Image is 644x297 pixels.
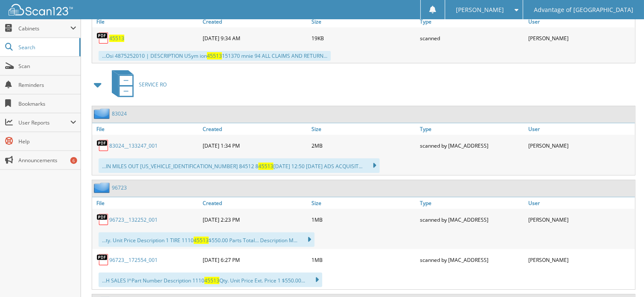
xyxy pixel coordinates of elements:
div: scanned by [MAC_ADDRESS] [418,251,526,268]
img: PDF.png [96,253,109,266]
a: User [527,197,635,209]
span: Announcements [18,157,76,164]
a: User [527,123,635,135]
span: Cabinets [18,25,70,32]
a: Type [418,197,526,209]
a: 96723__172554_001 [109,256,158,264]
a: File [92,16,201,27]
span: 45513 [207,52,222,59]
span: User Reports [18,119,70,126]
a: File [92,197,201,209]
span: 45513 [194,237,209,244]
span: 45513 [258,163,273,170]
span: Scan [18,62,76,70]
div: 19KB [309,30,418,47]
div: ...ty. Unit Price Description 1 TIRE 1110 $550.00 Parts Total... Description M... [99,232,315,247]
div: [PERSON_NAME] [527,251,635,268]
img: PDF.png [96,139,109,152]
div: [DATE] 2:23 PM [201,211,309,228]
a: Type [418,16,526,27]
div: [PERSON_NAME] [527,211,635,228]
img: folder2.png [94,182,112,193]
a: 83024 [112,110,127,117]
a: Created [201,123,309,135]
div: [PERSON_NAME] [527,137,635,154]
img: PDF.png [96,213,109,226]
span: Advantage of [GEOGRAPHIC_DATA] [534,7,633,12]
a: Type [418,123,526,135]
div: [DATE] 6:27 PM [201,251,309,268]
div: [DATE] 1:34 PM [201,137,309,154]
a: File [92,123,201,135]
a: Size [309,16,418,27]
span: Search [18,44,75,51]
div: 2MB [309,137,418,154]
span: SERVICE RO [139,81,167,88]
img: scan123-logo-white.svg [9,4,73,15]
iframe: Chat Widget [601,256,644,297]
a: 83024__133247_001 [109,142,158,149]
div: 6 [70,157,77,164]
a: Size [309,197,418,209]
div: scanned by [MAC_ADDRESS] [418,137,526,154]
a: Size [309,123,418,135]
span: Bookmarks [18,100,76,107]
a: Created [201,197,309,209]
div: ...IN MILES OUT [US_VEHICLE_IDENTIFICATION_NUMBER] 84512 8 [DATE] 12:50 [DATE] ADS ACQUISIT... [99,158,380,173]
div: 1MB [309,251,418,268]
div: [DATE] 9:34 AM [201,30,309,47]
div: 1MB [309,211,418,228]
a: 96723 [112,184,127,191]
span: 45513 [204,277,219,284]
div: ...Osi 4875252010 | DESCRIPTION USym ion 151370 mnie 94 ALL CLAIMS AND RETURN... [99,51,331,61]
a: 45513 [109,35,124,42]
a: User [527,16,635,27]
a: Created [201,16,309,27]
a: SERVICE RO [107,68,167,101]
div: scanned by [MAC_ADDRESS] [418,211,526,228]
img: PDF.png [96,32,109,45]
div: ...H SALES I^Part Number Description 1110 Qty. Unit Price Ext. Price 1 $550.00... [99,273,322,287]
span: Reminders [18,81,76,89]
div: scanned [418,30,526,47]
span: [PERSON_NAME] [456,7,504,12]
div: [PERSON_NAME] [527,30,635,47]
a: 96723__132252_001 [109,216,158,223]
img: folder2.png [94,108,112,119]
span: Help [18,138,76,145]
